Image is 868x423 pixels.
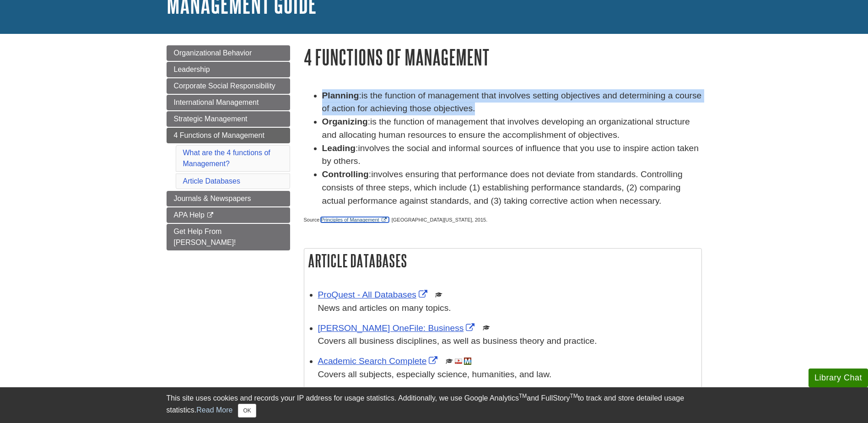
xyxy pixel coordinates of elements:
[318,290,430,299] a: Link opens in new window
[196,406,232,414] a: Read More
[167,191,290,206] a: Journals & Newspapers
[809,369,868,387] button: Library Chat
[318,368,697,381] p: Covers all subjects, especially science, humanities, and law.
[322,91,702,114] span: is the function of management that involves setting objectives and determining a course of action...
[174,211,205,219] span: APA Help
[238,404,256,418] button: Close
[435,291,442,298] img: Scholarly or Peer Reviewed
[322,89,702,116] li: :
[167,111,290,127] a: Strategic Management
[322,169,683,206] span: involves ensuring that performance does not deviate from standards. Controlling consists of three...
[174,98,259,106] span: International Management
[174,82,275,90] span: Corporate Social Responsibility
[464,358,471,365] img: MeL (Michigan electronic Library)
[322,117,368,126] strong: Organizing
[519,393,527,399] sup: TM
[318,323,477,333] a: Link opens in new window
[183,149,270,168] a: What are the 4 functions of Management?
[455,358,462,365] img: Audio & Video
[322,143,356,153] strong: Leading
[167,393,702,418] div: This site uses cookies and records your IP address for usage statistics. Additionally, we use Goo...
[167,224,290,250] a: Get Help From [PERSON_NAME]!
[322,169,369,179] strong: Controlling
[167,78,290,94] a: Corporate Social Responsibility
[167,207,290,223] a: APA Help
[322,115,702,142] li: :
[174,49,252,57] span: Organizational Behavior
[318,335,697,348] p: Covers all business disciplines, as well as business theory and practice.
[322,168,702,207] li: :
[322,142,702,168] li: :
[174,195,251,202] span: Journals & Newspapers
[570,393,578,399] sup: TM
[483,324,490,331] img: Scholarly or Peer Reviewed
[174,131,264,139] span: 4 Functions of Management
[167,45,290,61] a: Organizational Behavior
[304,45,702,69] h1: 4 Functions of Management
[322,91,359,100] strong: Planning
[174,115,248,123] span: Strategic Management
[446,358,453,365] img: Scholarly or Peer Reviewed
[167,45,290,250] div: Guide Page Menu
[318,356,440,366] a: Link opens in new window
[174,228,236,246] span: Get Help From [PERSON_NAME]!
[322,117,690,140] span: is the function of management that involves developing an organizational structure and allocating...
[174,65,210,73] span: Leadership
[167,95,290,110] a: International Management
[304,249,701,273] h2: Article Databases
[167,62,290,77] a: Leadership
[206,212,214,218] i: This link opens in a new window
[167,128,290,143] a: 4 Functions of Management
[318,302,697,315] p: News and articles on many topics.
[304,217,488,222] span: Source: , [GEOGRAPHIC_DATA][US_STATE], 2015.
[183,177,240,185] a: Article Databases
[321,217,388,222] a: Link opens in new window
[322,143,699,166] span: involves the social and informal sources of influence that you use to inspire action taken by oth...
